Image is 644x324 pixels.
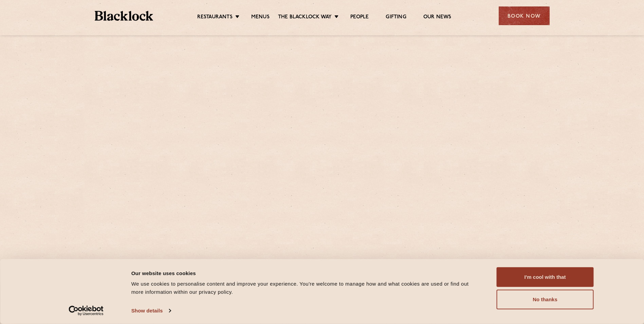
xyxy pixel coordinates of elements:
[497,290,594,309] button: No thanks
[278,14,332,21] a: The Blacklock Way
[197,14,233,21] a: Restaurants
[95,11,153,21] img: BL_Textured_Logo-footer-cropped.svg
[131,306,171,316] a: Show details
[497,267,594,287] button: I'm cool with that
[350,14,369,21] a: People
[423,14,452,21] a: Our News
[251,14,270,21] a: Menus
[499,6,550,25] div: Book Now
[131,280,481,296] div: We use cookies to personalise content and improve your experience. You're welcome to manage how a...
[386,14,406,21] a: Gifting
[131,269,481,277] div: Our website uses cookies
[56,306,116,316] a: Usercentrics Cookiebot - opens in a new window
